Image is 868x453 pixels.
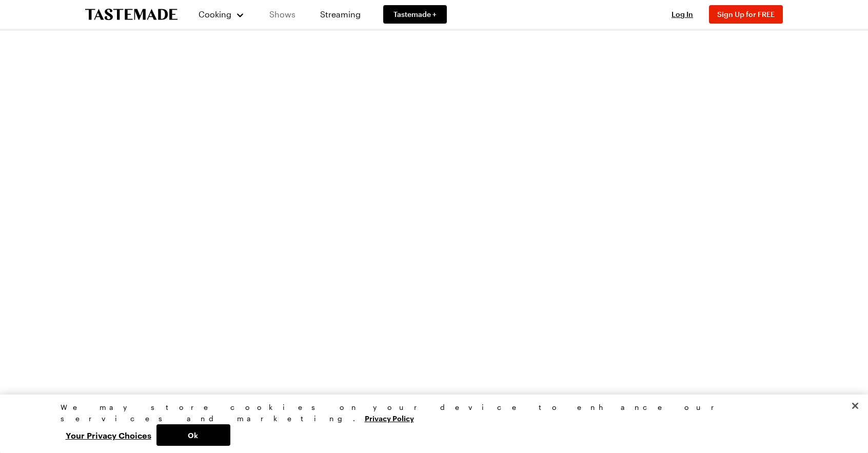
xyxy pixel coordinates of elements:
button: Log In [662,9,703,19]
button: Your Privacy Choices [61,424,156,446]
span: Sign Up for FREE [717,10,775,18]
button: Sign Up for FREE [709,5,783,24]
button: Ok [156,424,230,446]
a: More information about your privacy, opens in a new tab [365,413,414,423]
span: Tastemade + [393,9,437,19]
a: Tastemade + [383,5,447,24]
a: To Tastemade Home Page [85,9,177,21]
div: Privacy [61,402,799,446]
span: Log In [672,10,693,18]
span: Cooking [199,9,231,19]
button: Cooking [198,2,245,27]
button: Close [844,395,866,417]
div: We may store cookies on your device to enhance our services and marketing. [61,402,799,424]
